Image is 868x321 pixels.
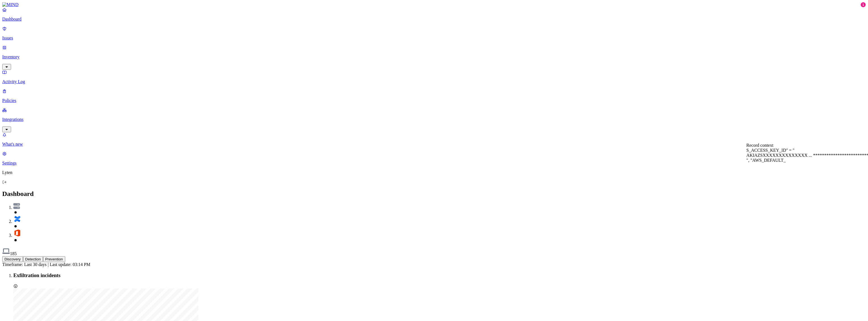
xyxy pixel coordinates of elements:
p: Activity Log [2,79,866,84]
p: Dashboard [2,17,866,22]
img: svg%3e [13,229,21,237]
span: 185 [10,251,17,256]
button: Prevention [43,256,65,262]
span: Timeframe: Last 30 days | Last update: 03:14 PM [2,262,90,267]
h3: Exfiltration incidents [13,272,866,278]
button: Discovery [2,256,23,262]
img: svg%3e [13,203,20,209]
img: svg%3e [13,215,21,223]
img: MIND [2,2,19,7]
p: Integrations [2,117,866,122]
p: Policies [2,98,866,103]
p: Issues [2,36,866,41]
p: Inventory [2,54,866,59]
h2: Dashboard [2,190,866,198]
div: 1 [861,2,866,7]
p: Settings [2,161,866,166]
p: Lyten [2,170,866,175]
p: What's new [2,142,866,147]
img: svg%3e [2,247,10,255]
button: Detection [23,256,43,262]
